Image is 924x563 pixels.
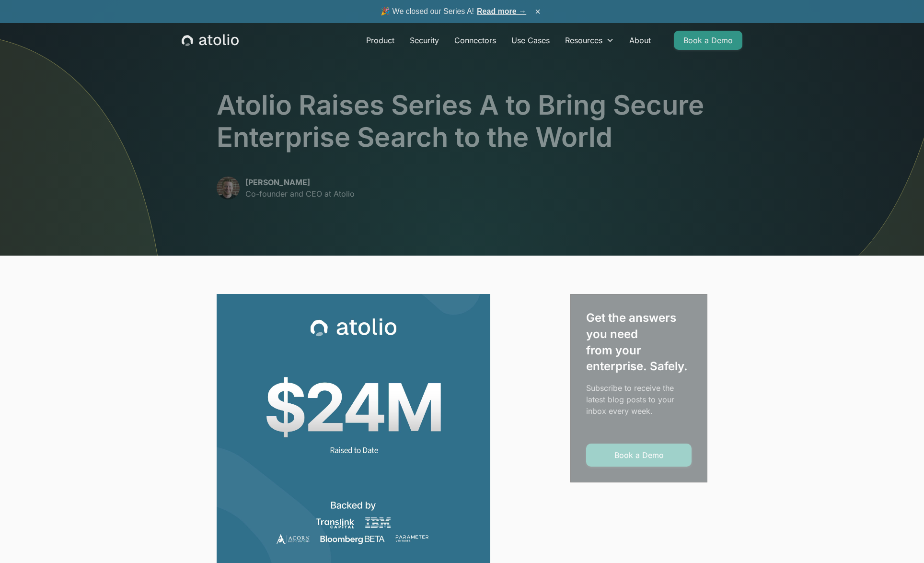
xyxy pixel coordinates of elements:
[557,31,622,50] div: Resources
[358,31,402,50] a: Product
[532,6,543,17] button: ×
[447,31,504,50] a: Connectors
[381,6,526,17] span: 🎉 We closed our Series A!
[245,188,355,199] p: Co-founder and CEO at Atolio
[586,444,692,467] a: Book a Demo
[182,34,239,47] a: home
[586,310,692,374] div: Get the answers you need from your enterprise. Safely.
[586,382,692,417] p: Subscribe to receive the latest blog posts to your inbox every week.
[402,31,447,50] a: Security
[622,31,658,50] a: About
[217,89,707,153] h1: Atolio Raises Series A to Bring Secure Enterprise Search to the World
[565,35,602,46] div: Resources
[504,31,557,50] a: Use Cases
[674,31,742,50] a: Book a Demo
[477,7,526,15] a: Read more →
[245,176,355,188] p: [PERSON_NAME]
